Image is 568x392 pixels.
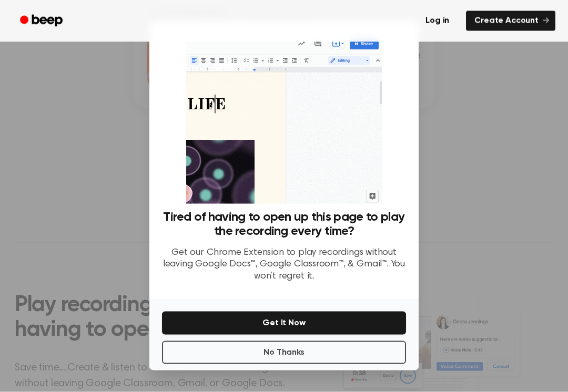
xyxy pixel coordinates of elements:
[162,312,406,335] button: Get It Now
[162,210,406,239] h3: Tired of having to open up this page to play the recording every time?
[466,11,555,31] a: Create Account
[13,11,72,32] a: Beep
[162,247,406,283] p: Get our Chrome Extension to play recordings without leaving Google Docs™, Google Classroom™, & Gm...
[186,34,381,204] img: Beep extension in action
[162,341,406,364] button: No Thanks
[415,9,460,33] a: Log in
